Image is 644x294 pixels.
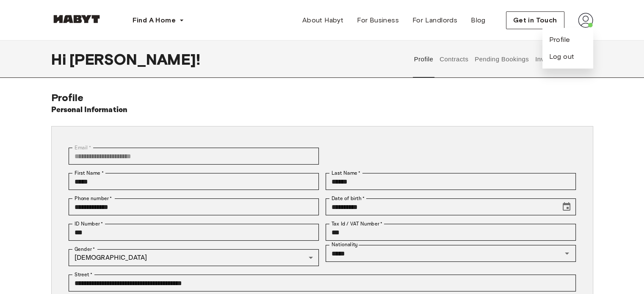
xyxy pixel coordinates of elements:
[534,41,561,78] button: Invoices
[75,245,95,253] label: Gender
[464,12,492,29] a: Blog
[413,41,434,78] button: Profile
[302,15,343,25] span: About Habyt
[51,50,69,68] span: Hi
[513,15,557,25] span: Get in Touch
[558,198,575,215] button: Choose date, selected date is Jul 12, 2003
[561,247,573,259] button: Open
[506,11,564,29] button: Get in Touch
[549,52,575,62] button: Log out
[332,220,382,228] label: Tax Id / VAT Number
[411,41,593,78] div: user profile tabs
[75,195,112,202] label: Phone number
[474,41,530,78] button: Pending Bookings
[471,15,486,25] span: Blog
[75,169,104,177] label: First Name
[412,15,457,25] span: For Landlords
[578,13,593,28] img: avatar
[406,12,464,29] a: For Landlords
[51,91,84,104] span: Profile
[296,12,350,29] a: About Habyt
[133,15,176,25] span: Find A Home
[439,41,470,78] button: Contracts
[126,12,191,29] button: Find A Home
[75,144,91,151] label: Email
[350,12,406,29] a: For Business
[357,15,399,25] span: For Business
[332,169,361,177] label: Last Name
[69,249,319,266] div: [DEMOGRAPHIC_DATA]
[75,220,103,228] label: ID Number
[75,271,92,278] label: Street
[69,50,200,68] span: [PERSON_NAME] !
[69,148,319,165] div: You can't change your email address at the moment. Please reach out to customer support in case y...
[332,195,365,202] label: Date of birth
[332,241,358,248] label: Nationality
[51,104,128,116] h6: Personal Information
[549,35,570,45] a: Profile
[51,15,102,23] img: Habyt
